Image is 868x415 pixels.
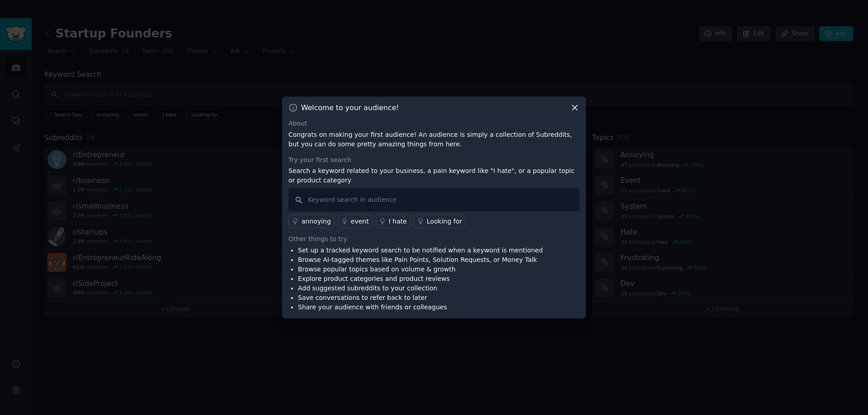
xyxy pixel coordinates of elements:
[351,217,369,226] div: event
[288,130,580,149] p: Congrats on making your first audience! An audience is simply a collection of Subreddits, but you...
[298,293,543,303] li: Save conversations to refer back to later
[298,265,543,274] li: Browse popular topics based on volume & growth
[298,303,543,312] li: Share your audience with friends or colleagues
[288,214,335,228] a: annoying
[298,284,543,293] li: Add suggested subreddits to your collection
[288,119,580,128] div: About
[288,166,580,185] p: Search a keyword related to your business, a pain keyword like "I hate", or a popular topic or pr...
[376,214,410,228] a: I hate
[389,217,407,226] div: I hate
[288,188,580,211] input: Keyword search in audience
[338,214,373,228] a: event
[288,234,580,244] div: Other things to try
[288,155,580,165] div: Try your first search
[298,274,543,284] li: Explore product categories and product reviews
[301,103,399,112] h3: Welcome to your audience!
[302,217,331,226] div: annoying
[298,246,543,255] li: Set up a tracked keyword search to be notified when a keyword is mentioned
[427,217,462,226] div: Looking for
[298,255,543,265] li: Browse AI-tagged themes like Pain Points, Solution Requests, or Money Talk
[414,214,466,228] a: Looking for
